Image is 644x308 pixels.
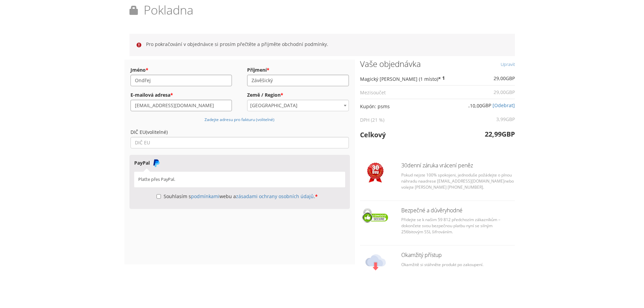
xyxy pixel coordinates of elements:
a: adrese [EMAIL_ADDRESS][DOMAIN_NAME] [423,178,504,184]
font: PayPal [134,160,150,166]
font: Zadejte adresu pro fakturu (volitelné) [205,117,275,122]
font: Souhlasím s [164,193,191,199]
font: 29,00 [494,89,506,95]
iframe: PayPal [129,211,350,264]
a: Upravit [501,60,515,69]
img: Pokladna [367,163,384,183]
font: Země / Region [247,92,281,98]
font: Pokud nejste 100% spokojeni, jednoduše požádejte o plnou náhradu na [401,172,512,184]
a: Zadejte adresu pro fakturu (volitelné) [205,116,275,122]
font: 10,00 [470,102,482,109]
abbr: požadovaný [281,92,283,98]
font: Okamžitě si stáhněte produkt po zakoupení. [401,262,483,267]
abbr: požadovaný [146,67,148,73]
font: Jméno [130,67,146,73]
font: 30denní záruka vrácení peněz [401,162,473,169]
font: Plaťte přes PayPal. [138,176,175,182]
font: Celkový [360,130,386,139]
font: DIČ EU [130,129,146,135]
img: Pokladna [360,208,391,224]
font: Bezpečné a důvěryhodné [401,207,462,214]
font: Příjmení [247,67,267,73]
img: Pokladna [365,252,386,273]
span: Česká republika [247,100,349,111]
font: Pro pokračování v objednávce si prosím přečtěte a přijměte obchodní podmínky. [146,41,328,47]
font: GBP [502,129,515,139]
font: Upravit [501,61,515,67]
font: E-mailová adresa [130,92,170,98]
abbr: požadovaný [315,193,318,199]
a: zásadami ochrany osobních údajů [236,193,314,199]
font: GBP [506,75,515,81]
font: 3,99 [496,116,506,122]
font: 22,99 [485,129,502,139]
font: Mezisoučet [360,89,386,96]
font: (volitelné) [146,129,168,135]
font: 29,00 [494,75,506,81]
a: [Odebrat] [493,102,515,109]
font: [GEOGRAPHIC_DATA] [250,102,297,109]
span: Země / Region [247,100,349,111]
font: × 1 [438,75,445,81]
font: Přidejte se k našim 59 812 předchozím zákazníkům – dokončete svou bezpečnou platbu nyní se silným... [401,217,500,235]
font: nebo volejte [PERSON_NAME] [PHONE_NUMBER]. [401,178,514,190]
font: Magický [PERSON_NAME] (1 místo) [360,76,438,82]
font: Okamžitý přístup [401,251,442,259]
font: . [314,193,315,199]
font: GBP [482,102,491,109]
abbr: požadovaný [170,92,173,98]
font: GBP [506,89,515,95]
font: Vaše objednávka [360,58,421,69]
font: - [468,103,470,110]
abbr: požadovaný [267,67,269,73]
input: DIČ EU [130,137,349,148]
font: GBP [506,116,515,122]
input: Souhlasím spodmínkamiwebu azásadami ochrany osobních údajů.* [157,191,161,202]
img: PayPal [152,159,160,167]
font: Pokladna [144,2,193,18]
a: podmínkami [191,193,219,199]
font: DPH (21 %) [360,116,384,123]
font: Kupón: psms [360,103,390,110]
font: webu a [219,193,236,199]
